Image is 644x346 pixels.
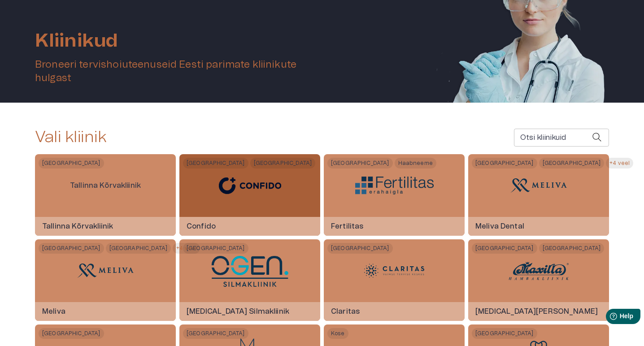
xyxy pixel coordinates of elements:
[179,299,296,324] h6: [MEDICAL_DATA] Silmakliinik
[250,159,316,167] span: [GEOGRAPHIC_DATA]
[35,128,106,147] h2: Vali kliinik
[211,255,289,287] img: Ogen Silmakliinik logo
[106,244,171,252] span: [GEOGRAPHIC_DATA]
[505,257,572,284] img: Maxilla Hambakliinik logo
[63,173,148,198] p: Tallinna Kõrvakliinik
[472,159,537,167] span: [GEOGRAPHIC_DATA]
[179,239,320,321] a: [GEOGRAPHIC_DATA]Ogen Silmakliinik logo[MEDICAL_DATA] Silmakliinik
[179,154,320,236] a: [GEOGRAPHIC_DATA][GEOGRAPHIC_DATA]Confido logoConfido
[35,214,120,238] h6: Tallinna Kõrvakliinik
[324,299,367,324] h6: Claritas
[183,159,248,167] span: [GEOGRAPHIC_DATA]
[468,154,609,236] a: [GEOGRAPHIC_DATA][GEOGRAPHIC_DATA]+4 veelMeliva Dental logoMeliva Dental
[327,329,348,337] span: Kose
[39,244,104,252] span: [GEOGRAPHIC_DATA]
[39,159,104,167] span: [GEOGRAPHIC_DATA]
[395,159,436,167] span: Haabneeme
[468,299,605,324] h6: [MEDICAL_DATA][PERSON_NAME]
[468,239,609,321] a: [GEOGRAPHIC_DATA][GEOGRAPHIC_DATA]Maxilla Hambakliinik logo[MEDICAL_DATA][PERSON_NAME]
[472,244,537,252] span: [GEOGRAPHIC_DATA]
[35,30,326,51] h1: Kliinikud
[35,58,326,85] h5: Broneeri tervishoiuteenuseid Eesti parimate kliinikute hulgast
[361,257,428,284] img: Claritas logo
[327,159,393,167] span: [GEOGRAPHIC_DATA]
[324,214,371,238] h6: Fertilitas
[324,239,465,321] a: [GEOGRAPHIC_DATA]Claritas logoClaritas
[39,329,104,337] span: [GEOGRAPHIC_DATA]
[327,244,393,252] span: [GEOGRAPHIC_DATA]
[173,244,200,252] span: +4 veel
[468,214,531,238] h6: Meliva Dental
[179,214,223,238] h6: Confido
[574,305,644,330] iframe: Help widget launcher
[505,172,572,199] img: Meliva Dental logo
[211,170,289,201] img: Confido logo
[472,329,537,337] span: [GEOGRAPHIC_DATA]
[183,244,248,252] span: [GEOGRAPHIC_DATA]
[72,257,139,284] img: Meliva logo
[606,159,633,167] span: +4 veel
[183,329,248,337] span: [GEOGRAPHIC_DATA]
[35,154,176,236] a: [GEOGRAPHIC_DATA]Tallinna KõrvakliinikTallinna Kõrvakliinik
[539,244,605,252] span: [GEOGRAPHIC_DATA]
[355,177,434,195] img: Fertilitas logo
[539,159,605,167] span: [GEOGRAPHIC_DATA]
[324,154,465,236] a: [GEOGRAPHIC_DATA]HaabneemeFertilitas logoFertilitas
[35,239,176,321] a: [GEOGRAPHIC_DATA][GEOGRAPHIC_DATA]+4 veelMeliva logoMeliva
[35,299,73,324] h6: Meliva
